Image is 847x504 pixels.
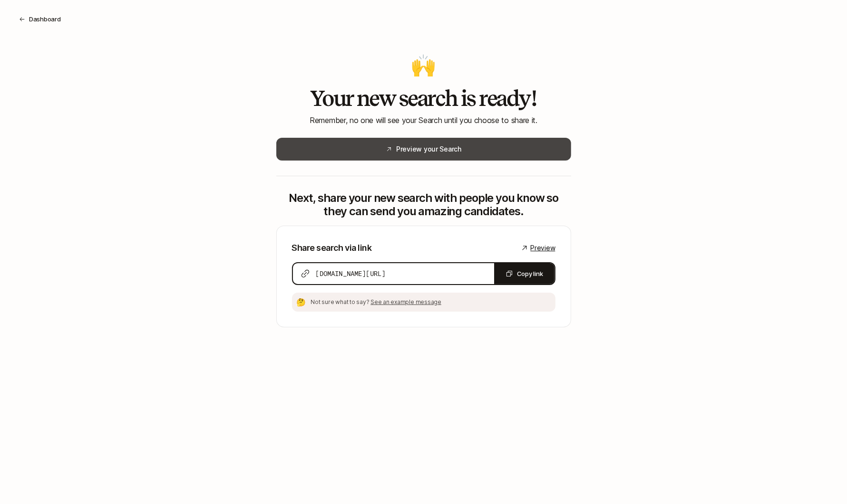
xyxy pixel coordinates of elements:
[292,241,372,255] p: Share search via link
[276,191,571,218] p: Next, share your new search with people you know so they can send you amazing candidates.
[311,298,552,306] p: Not sure what to say?
[276,86,571,110] h2: Your new search is ready!
[494,263,555,284] button: Copy link
[370,298,441,305] span: See an example message
[521,242,555,254] a: Preview
[276,114,571,126] p: Remember, no one will see your Search until you choose to share it.
[276,138,571,161] button: Preview your Search
[296,296,307,308] div: 🤔
[316,269,386,278] span: [DOMAIN_NAME][URL]
[11,10,68,28] button: Dashboard
[530,242,555,254] span: Preview
[276,55,571,75] p: 🙌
